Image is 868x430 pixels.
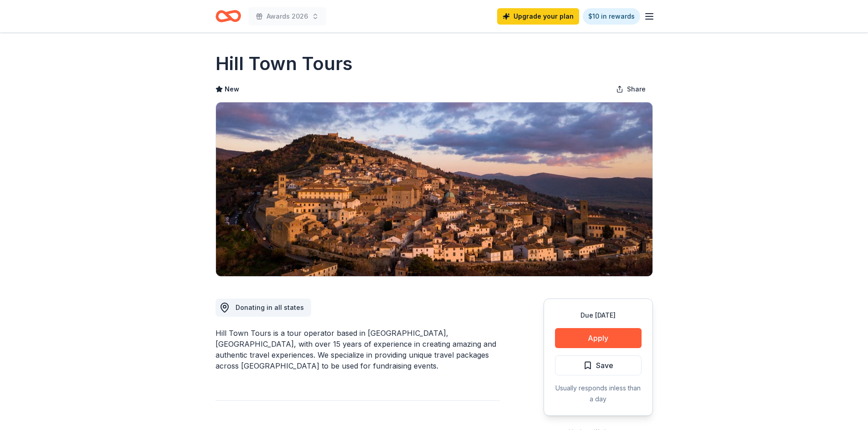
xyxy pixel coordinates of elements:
[555,328,642,348] button: Apply
[555,310,642,321] div: Due [DATE]
[236,304,304,311] span: Donating in all states
[216,102,652,276] img: Image for Hill Town Tours
[216,328,500,371] div: Hill Town Tours is a tour operator based in [GEOGRAPHIC_DATA], [GEOGRAPHIC_DATA], with over 15 ye...
[267,11,308,22] span: Awards 2026
[596,359,613,371] span: Save
[627,84,646,95] span: Share
[248,7,326,25] button: Awards 2026
[497,8,579,25] a: Upgrade your plan
[225,84,239,95] span: New
[609,80,653,98] button: Share
[583,8,640,25] a: $10 in rewards
[216,51,353,76] h1: Hill Town Tours
[555,355,642,375] button: Save
[555,383,642,405] div: Usually responds in less than a day
[216,5,241,27] a: Home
